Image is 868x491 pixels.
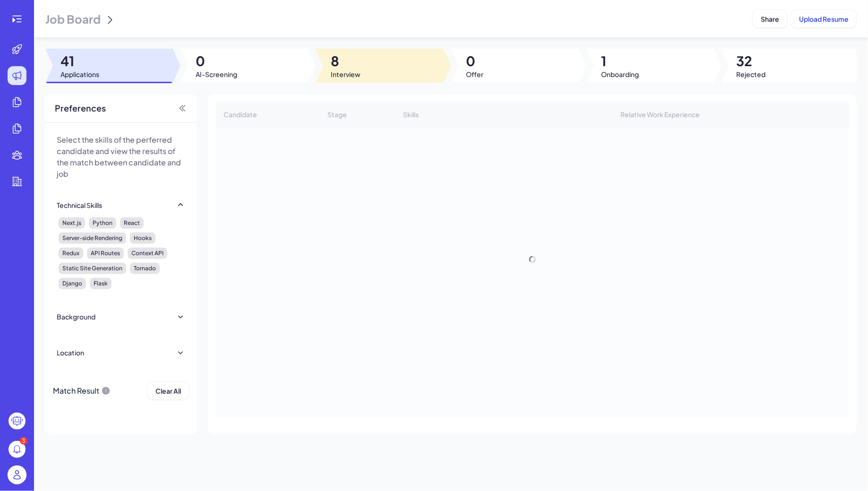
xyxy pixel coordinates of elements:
div: Python [89,217,116,229]
button: Upload Resume [791,10,857,28]
div: Hooks [130,233,155,244]
span: 0 [196,52,237,69]
span: 0 [466,52,484,69]
span: 8 [331,52,361,69]
span: Preferences [55,102,106,115]
span: AI-Screening [196,69,237,79]
span: 1 [602,52,639,69]
div: Flask [90,278,112,289]
span: Applications [60,69,99,79]
span: Offer [466,69,484,79]
div: Match Result [53,382,111,400]
span: Clear All [155,387,181,395]
div: Server-side Rendering [59,233,126,244]
div: Tornado [130,263,160,274]
div: Static Site Generation [59,263,126,274]
div: Context API [128,248,167,259]
div: 3 [20,437,27,445]
span: Onboarding [602,69,639,79]
img: user_logo.png [8,465,26,484]
span: 32 [737,52,766,69]
span: Interview [331,69,361,79]
span: Rejected [737,69,766,79]
span: 41 [60,52,99,69]
div: Background [57,312,95,321]
span: Job Board [45,11,101,26]
div: Next.js [59,217,85,229]
div: Redux [59,248,83,259]
button: Share [753,10,787,28]
span: Share [761,15,779,23]
p: Select the skills of the perferred candidate and view the results of the match between candidate ... [57,134,185,180]
div: Django [59,278,86,289]
div: Technical Skills [57,200,102,210]
span: Upload Resume [799,15,849,23]
button: Clear All [147,382,189,400]
div: API Routes [87,248,124,259]
div: React [120,217,144,229]
div: Location [57,348,84,357]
